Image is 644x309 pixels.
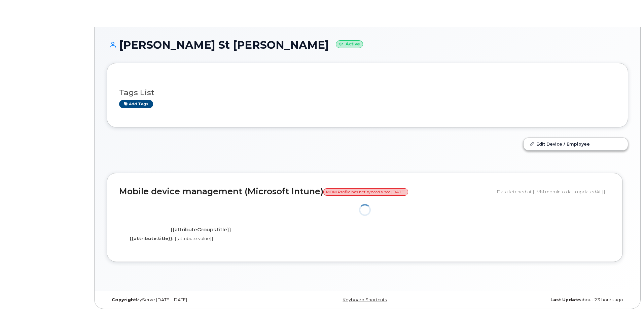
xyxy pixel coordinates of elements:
div: about 23 hours ago [454,297,628,303]
a: Add tags [119,100,153,108]
h3: Tags List [119,88,616,97]
strong: Last Update [550,297,580,302]
a: Edit Device / Employee [524,138,628,150]
h2: Mobile device management (Microsoft Intune) [119,187,492,196]
small: Active [336,40,363,48]
h4: {{attributeGroups.title}} [124,227,278,233]
span: MDM Profile has not synced since [DATE] [323,188,408,196]
div: Data fetched at {{ VM.mdmInfo.data.updatedAt }} [497,185,610,198]
label: {{attribute.title}}: [130,235,174,242]
div: MyServe [DATE]–[DATE] [107,297,281,303]
strong: Copyright [112,297,136,302]
span: {{attribute.value}} [175,236,213,241]
h1: [PERSON_NAME] St [PERSON_NAME] [107,39,628,51]
a: Keyboard Shortcuts [343,297,387,302]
